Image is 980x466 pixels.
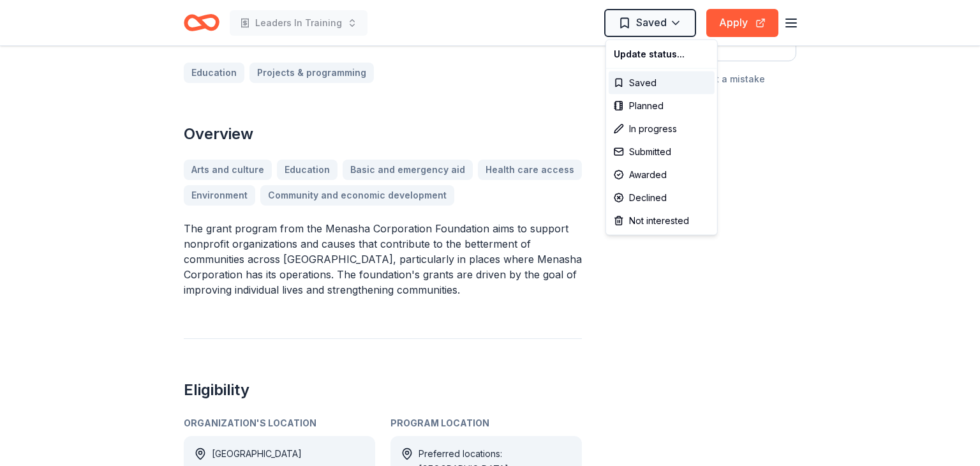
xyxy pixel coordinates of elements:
[609,43,715,66] div: Update status...
[609,71,715,94] div: Saved
[609,94,715,117] div: Planned
[609,209,715,232] div: Not interested
[609,117,715,140] div: In progress
[609,186,715,209] div: Declined
[255,15,342,31] span: Leaders In Training
[609,163,715,186] div: Awarded
[609,140,715,163] div: Submitted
